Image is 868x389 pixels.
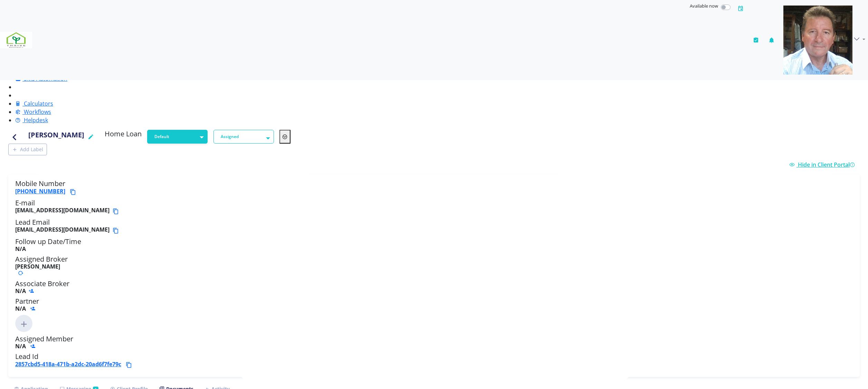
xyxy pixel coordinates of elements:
[69,188,79,196] button: Copy phone
[15,187,65,195] a: [PHONE_NUMBER]
[112,207,122,215] button: Copy email
[15,75,67,82] a: SMS Automation
[15,335,853,350] h5: Assigned Member
[105,130,142,141] h5: Home Loan
[15,207,109,215] b: [EMAIL_ADDRESS][DOMAIN_NAME]
[15,280,853,294] h5: Associate Broker
[789,161,857,168] a: Hide in Client Portal
[24,108,51,116] span: Workflows
[15,226,109,235] b: [EMAIL_ADDRESS][DOMAIN_NAME]
[125,361,135,369] button: Copy lead id
[24,116,48,124] span: Helpdesk
[15,263,60,270] b: [PERSON_NAME]
[15,237,81,246] span: Follow up Date/Time
[112,226,122,235] button: Copy email
[28,130,84,144] h4: [PERSON_NAME]
[147,130,208,144] button: Default
[15,342,26,350] b: N/A
[15,288,26,294] b: N/A
[798,161,857,168] span: Hide in Client Portal
[15,297,853,312] h5: Partner
[15,116,48,124] a: Helpdesk
[15,179,853,196] h5: Mobile Number
[690,3,718,9] span: Available now
[15,305,26,312] b: N/A
[15,199,853,215] h5: E-mail
[15,255,853,276] h5: Assigned Broker
[783,6,852,75] img: 05ee49a5-7a20-4666-9e8c-f1b57a6951a1-637908577730117354.png
[15,360,121,368] a: 2857cbd5-418a-471b-a2dc-20ad6f7fe79c
[213,130,274,144] button: Assigned
[15,245,26,253] b: N/A
[15,352,853,369] h5: Lead Id
[24,100,53,107] span: Calculators
[15,108,51,116] a: Workflows
[8,144,47,155] button: Add Label
[15,315,32,332] img: Click to add new member
[15,218,853,235] h5: Lead Email
[15,100,53,107] a: Calculators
